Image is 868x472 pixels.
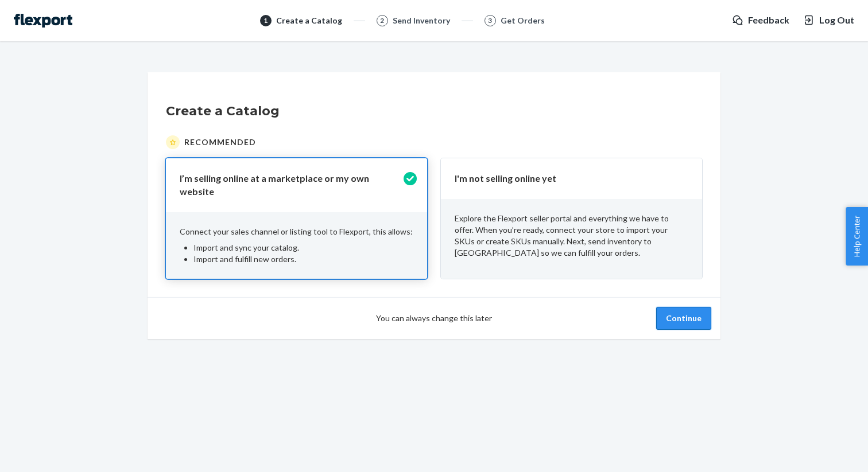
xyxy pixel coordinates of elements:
span: 1 [263,15,268,25]
a: Feedback [732,14,789,27]
div: Create a Catalog [276,15,342,26]
button: I'm not selling online yetExplore the Flexport seller portal and everything we have to offer. Whe... [441,158,702,279]
button: Help Center [846,207,868,266]
p: I’m selling online at a marketplace or my own website [180,172,400,198]
button: Log Out [803,14,854,27]
p: I'm not selling online yet [455,172,675,185]
p: Explore the Flexport seller portal and everything we have to offer. When you’re ready, connect yo... [455,213,688,259]
h1: Create a Catalog [166,102,702,120]
span: Log Out [819,14,854,27]
span: Recommended [184,136,256,148]
p: Connect your sales channel or listing tool to Flexport, this allows: [180,226,413,237]
span: Import and fulfill new orders. [193,254,296,264]
div: Get Orders [501,15,545,26]
span: 2 [380,15,384,25]
div: Send Inventory [393,15,450,26]
span: You can always change this later [376,313,492,324]
span: Feedback [748,14,789,27]
button: Continue [656,307,711,330]
span: Import and sync your catalog. [193,243,299,252]
img: Flexport logo [14,14,72,28]
button: I’m selling online at a marketplace or my own websiteConnect your sales channel or listing tool t... [166,158,427,279]
span: 3 [488,15,492,25]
